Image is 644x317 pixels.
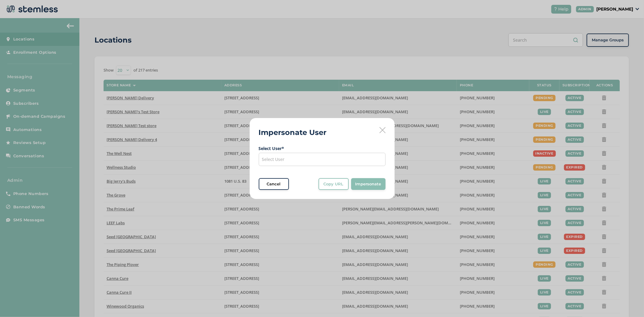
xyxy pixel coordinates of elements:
h2: Impersonate User [259,127,327,138]
button: Copy URL [319,178,349,190]
span: Impersonate [355,181,381,187]
button: Cancel [259,178,289,190]
label: Select User [259,145,386,152]
button: Impersonate [351,178,386,190]
iframe: Chat Widget [614,288,644,317]
span: Select User [262,156,285,162]
span: Copy URL [324,181,344,187]
span: Cancel [267,181,281,187]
